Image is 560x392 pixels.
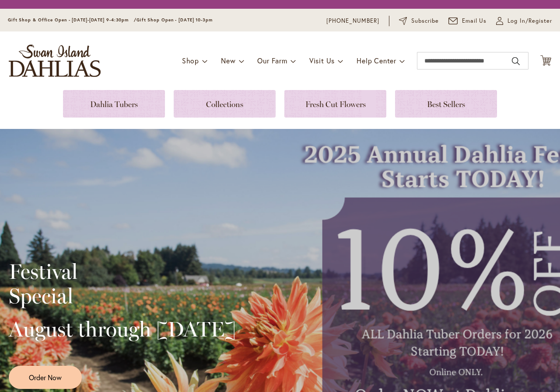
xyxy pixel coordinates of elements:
span: Subscribe [411,17,439,25]
a: [PHONE_NUMBER] [326,17,379,25]
span: New [221,56,235,65]
span: Email Us [462,17,487,25]
span: Help Center [357,56,396,65]
a: Log In/Register [496,17,552,25]
span: Order Now [29,372,62,382]
a: store logo [9,45,101,77]
button: Search [512,54,520,68]
h2: August through [DATE] [9,317,236,341]
a: Order Now [9,366,82,389]
span: Log In/Register [507,17,552,25]
span: Gift Shop & Office Open - [DATE]-[DATE] 9-4:30pm / [8,17,136,23]
span: Our Farm [257,56,287,65]
a: Email Us [448,17,487,25]
a: Subscribe [399,17,439,25]
h2: Festival Special [9,259,236,308]
span: Visit Us [309,56,335,65]
span: Shop [182,56,199,65]
span: Gift Shop Open - [DATE] 10-3pm [136,17,213,23]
